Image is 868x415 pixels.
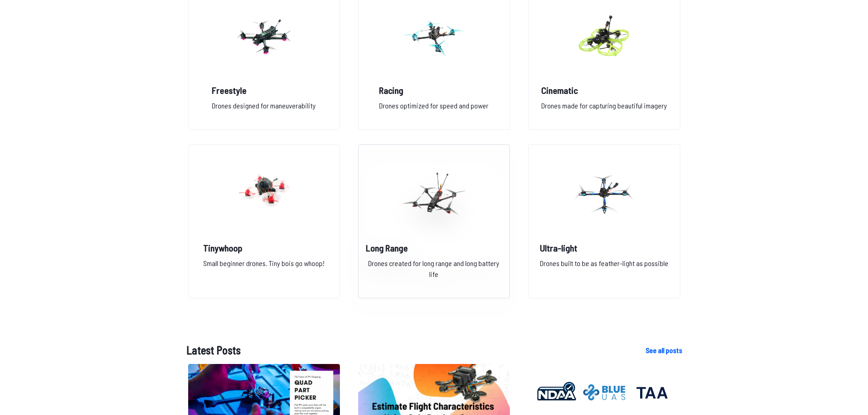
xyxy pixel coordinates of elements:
[358,144,510,298] a: image of categoryLong RangeDrones created for long range and long battery life
[379,100,488,118] p: Drones optimized for speed and power
[541,100,667,118] p: Drones made for capturing beautiful imagery
[366,241,502,254] h2: Long Range
[528,144,680,298] a: image of categoryUltra-lightDrones built to be as feather-light as possible
[212,100,316,118] p: Drones designed for maneuverability
[571,154,637,234] img: image of category
[231,154,297,234] img: image of category
[646,345,682,356] a: See all posts
[401,154,467,234] img: image of category
[188,144,340,298] a: image of categoryTinywhoopSmall beginner drones. Tiny bois go whoop!
[203,241,324,254] h2: Tinywhoop
[540,241,668,254] h2: Ultra-light
[203,258,324,287] p: Small beginner drones. Tiny bois go whoop!
[212,84,316,97] h2: Freestyle
[186,342,631,359] h1: Latest Posts
[366,258,502,287] p: Drones created for long range and long battery life
[379,84,488,97] h2: Racing
[541,84,667,97] h2: Cinematic
[540,258,668,287] p: Drones built to be as feather-light as possible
